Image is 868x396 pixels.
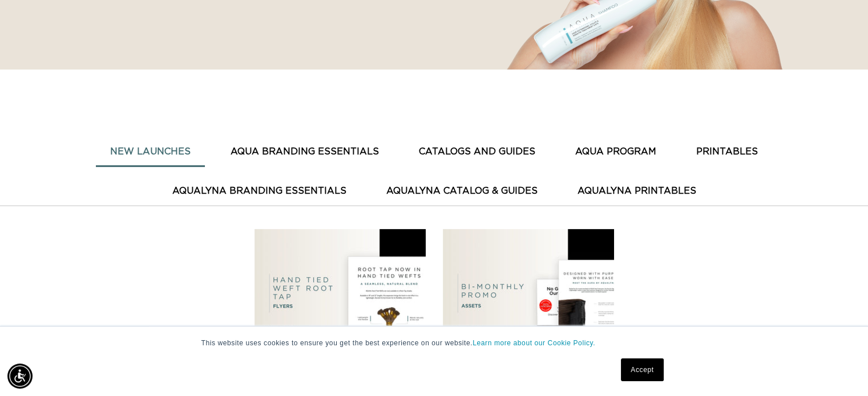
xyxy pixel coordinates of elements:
button: AquaLyna Branding Essentials [158,177,361,205]
div: Accessibility Menu [7,364,33,389]
p: This website uses cookies to ensure you get the best experience on our website. [201,338,667,348]
a: Accept [621,358,663,381]
a: Learn more about our Cookie Policy. [473,339,595,347]
button: AQUA BRANDING ESSENTIALS [216,138,393,166]
button: CATALOGS AND GUIDES [405,138,550,166]
button: New Launches [96,138,205,166]
button: PRINTABLES [682,138,772,166]
button: AQUA PROGRAM [561,138,671,166]
button: AquaLyna Printables [563,177,710,205]
iframe: Chat Widget [811,341,868,396]
button: AquaLyna Catalog & Guides [372,177,552,205]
